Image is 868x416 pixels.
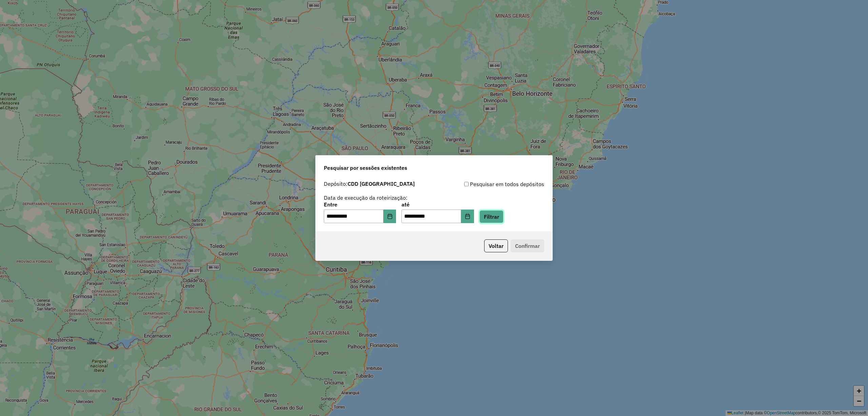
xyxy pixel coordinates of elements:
[484,239,508,252] button: Voltar
[348,180,415,187] strong: CDD [GEOGRAPHIC_DATA]
[383,210,396,223] button: Choose Date
[479,210,504,223] button: Filtrar
[324,164,407,172] span: Pesquisar por sessões existentes
[324,180,415,188] label: Depósito:
[324,194,408,202] label: Data de execução da roteirização:
[401,200,474,209] label: até
[324,200,396,209] label: Entre
[434,180,544,188] div: Pesquisar em todos depósitos
[461,210,474,223] button: Choose Date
